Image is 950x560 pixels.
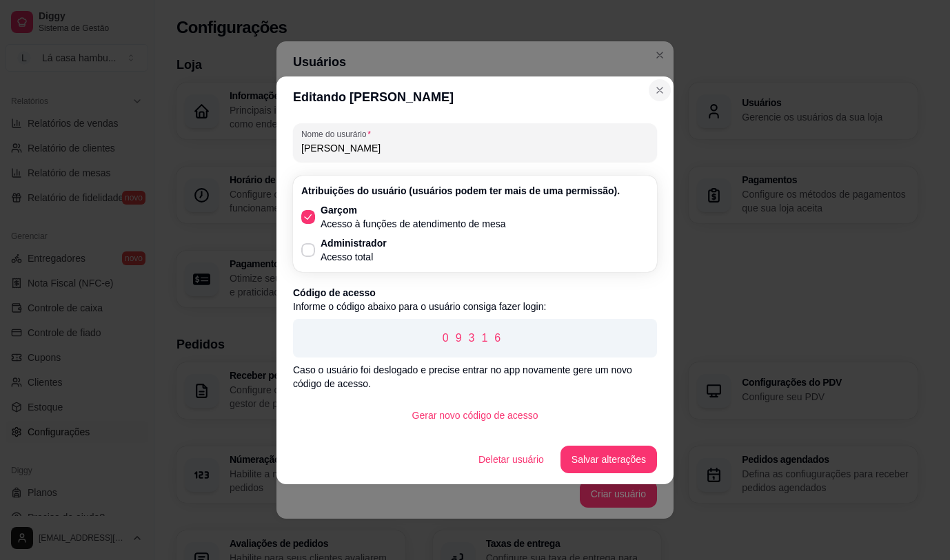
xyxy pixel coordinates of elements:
[321,236,387,250] p: Administrador
[649,79,671,101] button: Close
[321,203,506,217] p: Garçom
[321,250,387,264] p: Acesso total
[301,184,649,198] p: Atribuições do usuário (usuários podem ter mais de uma permissão).
[304,330,646,346] p: 09316
[301,128,376,140] label: Nome do usurário
[321,217,506,231] p: Acesso à funções de atendimento de mesa
[293,363,657,391] p: Caso o usuário foi deslogado e precise entrar no app novamente gere um novo código de acesso.
[276,76,674,118] header: Editando [PERSON_NAME]
[301,141,649,155] input: Nome do usurário
[467,446,555,473] button: Deletar usuário
[293,286,657,300] p: Código de acesso
[293,300,657,313] p: Informe o código abaixo para o usuário consiga fazer login:
[401,402,549,429] button: Gerar novo código de acesso
[560,446,657,473] button: Salvar alterações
